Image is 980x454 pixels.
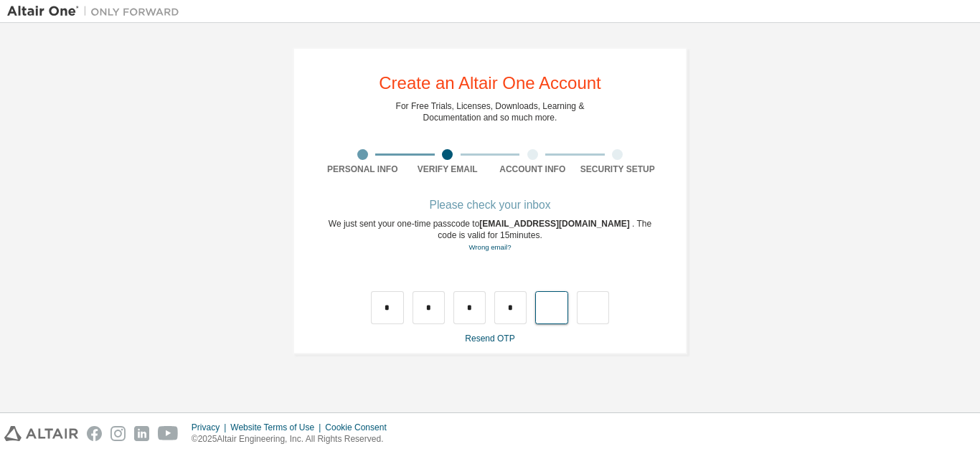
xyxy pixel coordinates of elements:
[479,219,632,229] span: [EMAIL_ADDRESS][DOMAIN_NAME]
[230,422,325,433] div: Website Terms of Use
[320,164,405,175] div: Personal Info
[110,426,126,441] img: instagram.svg
[158,426,179,441] img: youtube.svg
[192,433,395,445] p: © 2025 Altair Engineering, Inc. All Rights Reserved.
[325,422,395,433] div: Cookie Consent
[320,201,660,209] div: Please check your inbox
[575,164,661,175] div: Security Setup
[320,218,660,253] div: We just sent your one-time passcode to . The code is valid for 15 minutes.
[4,426,78,441] img: altair_logo.svg
[134,426,149,441] img: linkedin.svg
[396,100,585,123] div: For Free Trials, Licenses, Downloads, Learning & Documentation and so much more.
[192,422,230,433] div: Privacy
[465,334,514,344] a: Resend OTP
[490,164,575,175] div: Account Info
[7,4,187,19] img: Altair One
[379,75,601,92] div: Create an Altair One Account
[468,243,511,251] a: Go back to the registration form
[405,164,491,175] div: Verify Email
[87,426,102,441] img: facebook.svg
